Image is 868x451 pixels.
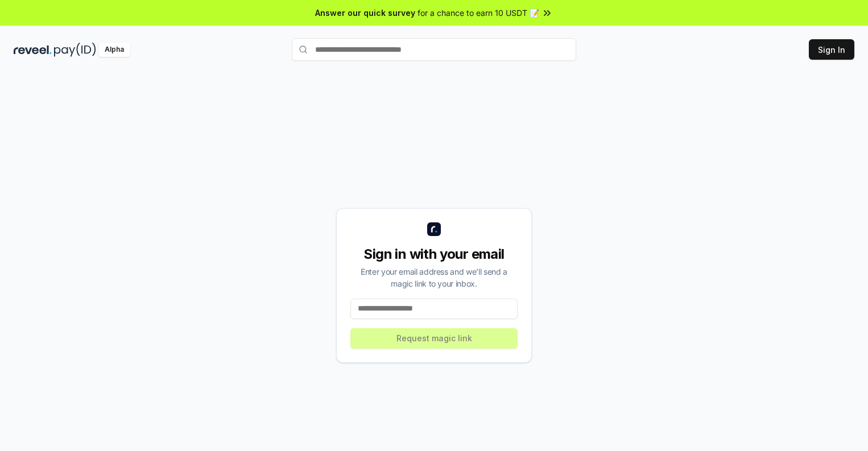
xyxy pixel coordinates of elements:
[809,39,854,60] button: Sign In
[350,245,518,263] div: Sign in with your email
[350,266,518,289] div: Enter your email address and we’ll send a magic link to your inbox.
[54,43,96,57] img: pay_id
[98,43,130,57] div: Alpha
[315,7,415,19] span: Answer our quick survey
[14,43,52,57] img: reveel_dark
[427,222,441,236] img: logo_small
[418,7,539,19] span: for a chance to earn 10 USDT 📝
